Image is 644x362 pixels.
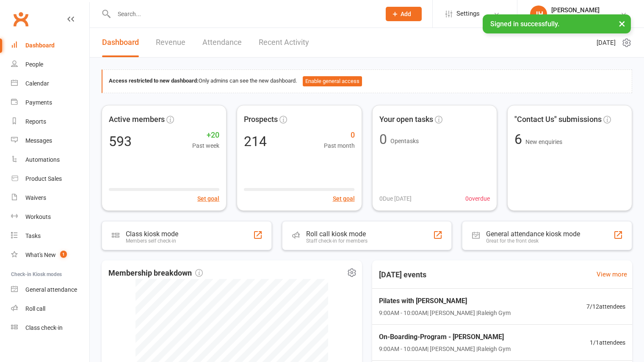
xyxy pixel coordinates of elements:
div: General attendance [25,286,77,293]
div: Great for the front desk [486,238,580,244]
span: 9:00AM - 10:00AM | [PERSON_NAME] | Raleigh Gym [379,344,511,354]
div: Staff check-in for members [306,238,368,244]
span: "Contact Us" submissions [514,113,602,126]
a: Workouts [11,207,89,227]
div: Bellingen Fitness [551,14,600,22]
a: Automations [11,150,89,169]
span: Pilates with [PERSON_NAME] [379,296,511,307]
div: Dashboard [25,42,55,49]
span: Membership breakdown [108,267,203,279]
a: Clubworx [10,8,31,30]
span: Prospects [244,113,278,126]
a: Class kiosk mode [11,318,89,337]
span: Past month [324,141,355,150]
a: Roll call [11,299,89,318]
div: JH [530,6,547,22]
span: [DATE] [597,38,616,48]
div: Reports [25,118,46,125]
button: Add [386,7,422,21]
span: Past week [192,141,219,150]
div: What's New [25,251,56,258]
span: 1 [60,251,67,258]
a: Calendar [11,74,89,93]
div: 593 [109,135,132,148]
div: Roll call [25,305,45,312]
div: Calendar [25,80,49,87]
a: Waivers [11,188,89,207]
a: Revenue [156,28,185,57]
button: Enable general access [303,76,362,86]
a: General attendance kiosk mode [11,280,89,299]
span: 0 overdue [465,194,490,203]
a: Dashboard [102,28,139,57]
button: Set goal [333,194,355,203]
a: Payments [11,93,89,112]
span: Settings [456,4,480,23]
div: Only admins can see the new dashboard. [109,76,625,86]
span: Your open tasks [379,113,433,126]
a: Attendance [202,28,242,57]
a: People [11,55,89,74]
div: Class kiosk mode [126,230,178,238]
span: Open tasks [390,138,419,144]
h3: [DATE] events [372,267,433,282]
a: What's New1 [11,246,89,265]
div: [PERSON_NAME] [551,6,600,14]
span: 0 Due [DATE] [379,194,412,203]
span: On-Boarding-Program - [PERSON_NAME] [379,332,511,343]
div: Workouts [25,213,51,220]
div: 214 [244,135,267,148]
div: Roll call kiosk mode [306,230,368,238]
span: Add [401,11,411,17]
span: Active members [109,113,165,126]
div: People [25,61,43,68]
span: +20 [192,129,219,141]
div: 0 [379,133,387,146]
div: General attendance kiosk mode [486,230,580,238]
span: Signed in successfully. [490,20,559,28]
span: 1 / 1 attendees [590,338,625,347]
button: × [614,14,630,33]
div: Product Sales [25,175,62,182]
span: 9:00AM - 10:00AM | [PERSON_NAME] | Raleigh Gym [379,308,511,318]
a: Product Sales [11,169,89,188]
span: 7 / 12 attendees [586,302,625,311]
strong: Access restricted to new dashboard: [109,77,199,84]
a: Messages [11,131,89,150]
div: Members self check-in [126,238,178,244]
div: Tasks [25,232,41,239]
span: New enquiries [525,138,562,145]
a: Tasks [11,227,89,246]
div: Class check-in [25,324,63,331]
a: Recent Activity [259,28,309,57]
a: Dashboard [11,36,89,55]
div: Automations [25,156,60,163]
div: Payments [25,99,52,106]
button: Set goal [197,194,219,203]
input: Search... [111,8,375,20]
a: View more [597,269,627,279]
div: Messages [25,137,52,144]
a: Reports [11,112,89,131]
div: Waivers [25,194,46,201]
span: 6 [514,131,525,147]
span: 0 [324,129,355,141]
